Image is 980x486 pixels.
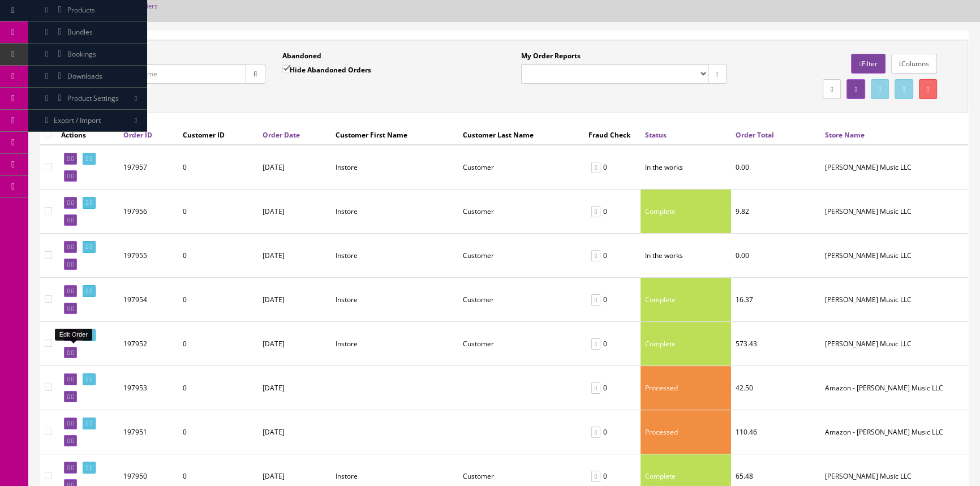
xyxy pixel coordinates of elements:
td: 0 [178,322,258,366]
td: Butler Music LLC [820,190,968,234]
td: Customer [458,322,584,366]
input: Hide Abandoned Orders [282,65,290,72]
td: 0 [584,278,641,322]
td: 42.50 [731,366,820,410]
a: Export / Import [28,110,147,132]
div: Edit Order [55,329,92,341]
a: Store Name [825,130,865,140]
a: Columns [891,54,937,74]
td: Customer [458,234,584,278]
td: [DATE] [258,190,331,234]
td: [DATE] [258,410,331,454]
td: 0 [178,234,258,278]
td: In the works [641,145,731,190]
a: Status [645,130,667,140]
td: Customer [458,190,584,234]
td: 0 [584,145,641,190]
a: Bundles [28,21,147,44]
td: 573.43 [731,322,820,366]
a: Order Total [736,130,774,140]
td: 0 [178,145,258,190]
td: Butler Music LLC [820,278,968,322]
td: 0 [178,410,258,454]
td: 197953 [119,366,178,410]
a: Filter [851,54,885,74]
span: Bookings [67,49,96,59]
td: Instore [331,190,458,234]
td: 0 [584,322,641,366]
span: Downloads [67,71,102,81]
td: 9.82 [731,190,820,234]
input: Order ID or Customer Name [60,64,246,84]
td: Instore [331,145,458,190]
td: 197951 [119,410,178,454]
td: Butler Music LLC [820,234,968,278]
td: Instore [331,322,458,366]
th: Customer ID [178,124,258,145]
td: 0 [178,366,258,410]
td: Complete [641,190,731,234]
td: 0 [178,278,258,322]
td: 197955 [119,234,178,278]
td: Amazon - Butler Music LLC [820,366,968,410]
a: Order Date [263,130,300,140]
span: Products [67,5,95,15]
td: 0.00 [731,234,820,278]
td: Complete [641,322,731,366]
td: Complete [641,278,731,322]
a: Order ID [123,130,152,140]
td: 197954 [119,278,178,322]
td: Processed [641,410,731,454]
label: Hide Abandoned Orders [282,64,371,75]
td: 197957 [119,145,178,190]
td: 0 [178,190,258,234]
td: 197952 [119,322,178,366]
td: Instore [331,278,458,322]
td: 16.37 [731,278,820,322]
th: Customer First Name [331,124,458,145]
td: Butler Music LLC [820,145,968,190]
td: [DATE] [258,366,331,410]
td: 0 [584,190,641,234]
a: Bookings [28,44,147,66]
td: [DATE] [258,278,331,322]
td: 0.00 [731,145,820,190]
td: Butler Music LLC [820,322,968,366]
td: Instore [331,234,458,278]
td: Customer [458,278,584,322]
td: 0 [584,410,641,454]
span: Bundles [67,27,93,37]
td: Processed [641,366,731,410]
td: Customer [458,145,584,190]
td: [DATE] [258,322,331,366]
td: 0 [584,234,641,278]
td: [DATE] [258,234,331,278]
td: 110.46 [731,410,820,454]
th: Customer Last Name [458,124,584,145]
th: Actions [57,124,119,145]
td: Amazon - Butler Music LLC [820,410,968,454]
label: Abandoned [282,51,321,61]
label: My Order Reports [521,51,581,61]
td: In the works [641,234,731,278]
td: [DATE] [258,145,331,190]
th: Fraud Check [584,124,641,145]
td: 0 [584,366,641,410]
span: Product Settings [67,93,119,103]
td: 197956 [119,190,178,234]
a: Downloads [28,66,147,88]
